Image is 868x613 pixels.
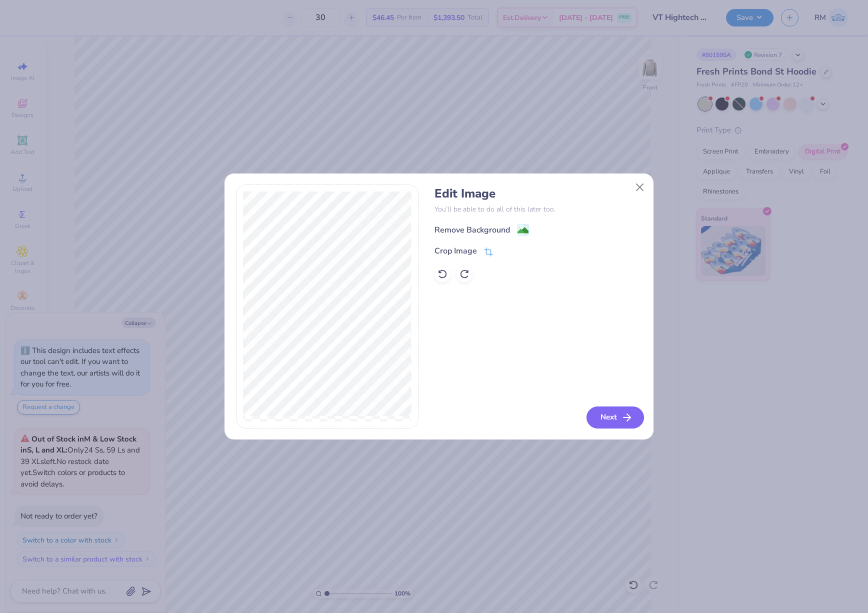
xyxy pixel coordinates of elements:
[630,177,649,196] button: Close
[434,186,642,201] h4: Edit Image
[434,224,510,236] div: Remove Background
[434,204,642,214] p: You’ll be able to do all of this later too.
[434,245,477,257] div: Crop Image
[586,406,644,428] button: Next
